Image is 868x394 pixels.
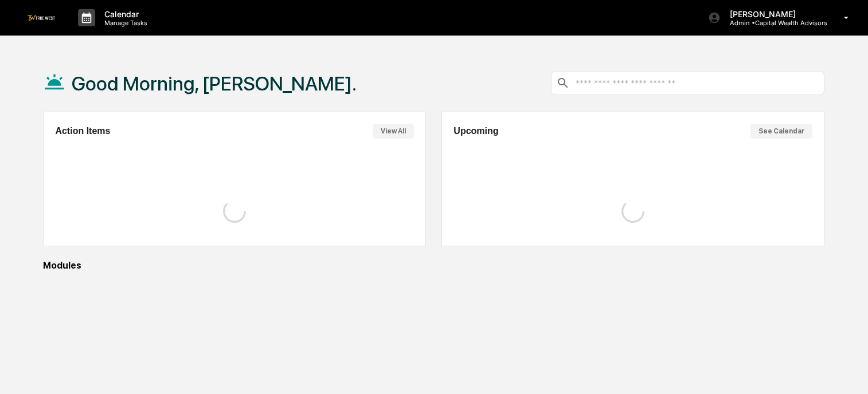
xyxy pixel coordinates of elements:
p: Manage Tasks [95,19,153,27]
div: Modules [43,260,824,271]
button: See Calendar [750,124,812,139]
button: View All [373,124,414,139]
img: logo [28,15,55,20]
h1: Good Morning, [PERSON_NAME]. [72,72,357,95]
p: [PERSON_NAME] [721,9,827,19]
h2: Action Items [55,126,110,136]
p: Calendar [95,9,153,19]
h2: Upcoming [453,126,498,136]
p: Admin • Capital Wealth Advisors [721,19,827,27]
